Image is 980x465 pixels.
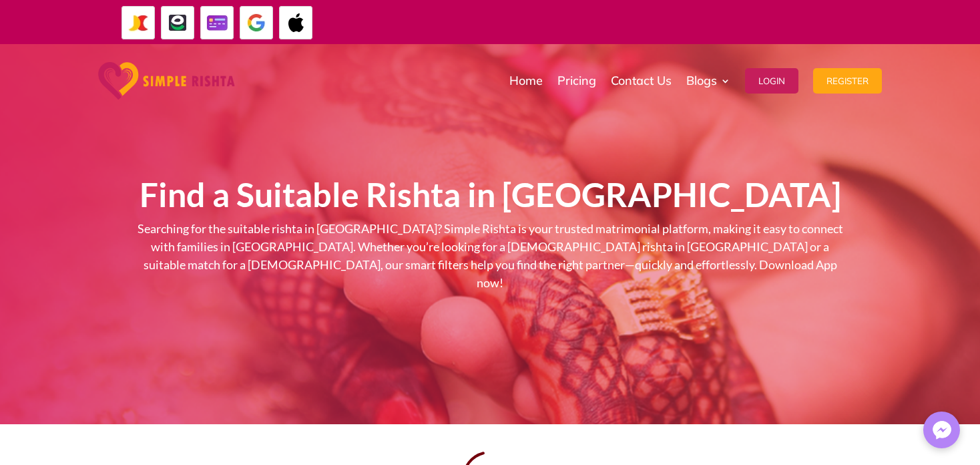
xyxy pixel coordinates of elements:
img: Messenger [929,417,955,444]
button: Login [745,68,798,94]
a: Pricing [557,47,596,114]
a: Login [745,47,798,114]
span: Find a Suitable Rishta in [GEOGRAPHIC_DATA] [140,174,841,214]
a: Contact Us [611,47,672,114]
button: Register [813,68,882,94]
p: Searching for the suitable rishta in [GEOGRAPHIC_DATA]? Simple Rishta is your trusted matrimonial... [130,220,850,292]
a: Blogs [686,47,730,114]
a: Register [813,47,882,114]
a: Home [509,47,543,114]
